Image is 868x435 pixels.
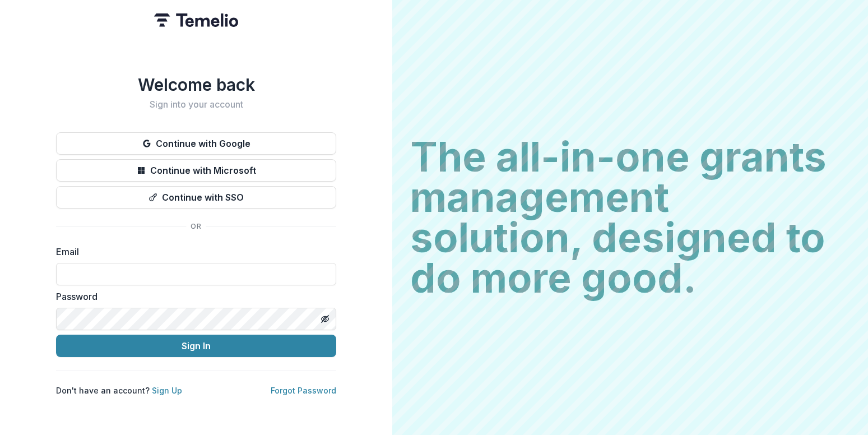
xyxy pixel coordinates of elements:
button: Continue with Google [56,132,336,155]
a: Sign Up [152,386,182,395]
label: Email [56,245,329,258]
h1: Welcome back [56,75,336,95]
button: Continue with Microsoft [56,159,336,182]
p: Don't have an account? [56,385,182,396]
button: Toggle password visibility [316,310,334,328]
button: Continue with SSO [56,186,336,209]
h2: Sign into your account [56,99,336,110]
img: Temelio [154,13,238,27]
button: Sign In [56,335,336,357]
a: Forgot Password [271,386,336,395]
label: Password [56,290,329,303]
